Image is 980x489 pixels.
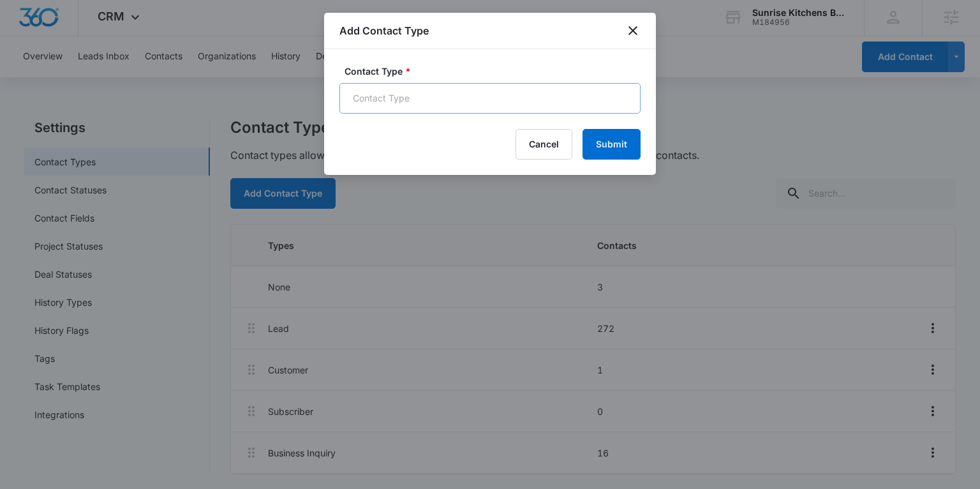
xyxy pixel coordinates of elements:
button: Submit [583,129,641,160]
label: Contact Type [345,64,646,78]
input: Contact Type [339,83,641,114]
h1: Add Contact Type [339,23,429,38]
button: close [625,23,641,38]
button: Cancel [516,129,572,160]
